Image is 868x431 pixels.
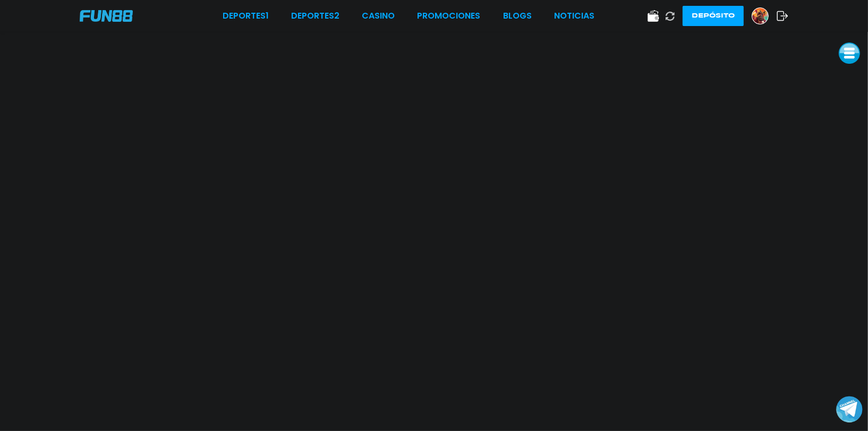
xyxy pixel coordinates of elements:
[223,10,269,22] a: Deportes1
[683,6,744,26] button: Depósito
[752,8,768,24] img: Avatar
[836,395,863,423] button: Join telegram channel
[80,10,133,22] img: Company Logo
[503,10,532,22] a: BLOGS
[418,10,481,22] a: Promociones
[752,7,777,24] a: Avatar
[554,10,594,22] a: NOTICIAS
[291,10,339,22] a: Deportes2
[362,10,395,22] a: CASINO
